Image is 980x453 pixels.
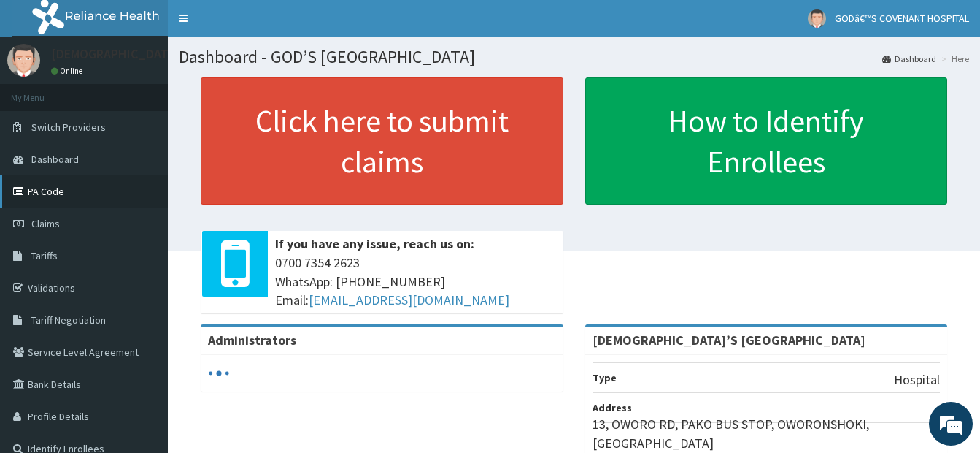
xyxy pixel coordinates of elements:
strong: [DEMOGRAPHIC_DATA]’S [GEOGRAPHIC_DATA] [593,332,865,349]
a: Online [51,66,86,76]
p: 13, OWORO RD, PAKO BUS STOP, OWORONSHOKI, [GEOGRAPHIC_DATA] [593,415,941,452]
a: [EMAIL_ADDRESS][DOMAIN_NAME] [309,292,509,308]
svg: audio-loading [208,362,230,384]
span: Switch Providers [31,121,106,134]
img: User Image [7,44,40,77]
span: Tariffs [31,249,58,262]
b: Address [593,401,632,414]
p: Hospital [894,370,940,389]
a: Click here to submit claims [201,77,563,205]
span: Tariff Negotiation [31,313,106,327]
b: If you have any issue, reach us on: [275,235,474,252]
span: 0700 7354 2623 WhatsApp: [PHONE_NUMBER] Email: [275,254,556,310]
img: User Image [808,9,826,28]
b: Type [593,371,617,384]
span: GODâ€™S COVENANT HOSPITAL [835,12,969,25]
h1: Dashboard - GOD’S [GEOGRAPHIC_DATA] [179,47,969,66]
span: Claims [31,217,60,230]
a: How to Identify Enrollees [585,77,948,205]
p: [DEMOGRAPHIC_DATA]’S [GEOGRAPHIC_DATA] [51,47,315,61]
a: Dashboard [882,53,936,65]
li: Here [938,53,969,65]
b: Administrators [208,332,296,349]
span: Dashboard [31,153,79,166]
